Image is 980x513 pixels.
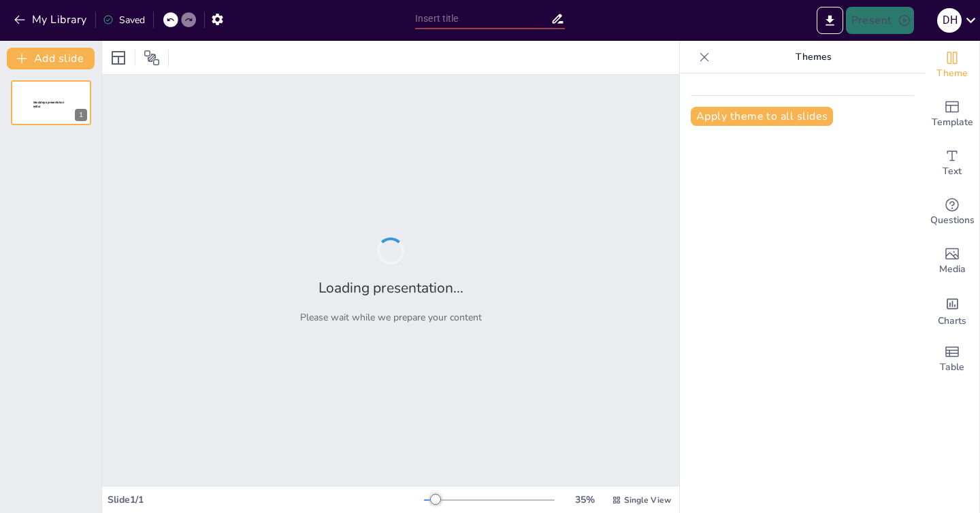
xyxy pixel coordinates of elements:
span: Sendsteps presentation editor [33,101,64,108]
div: 35 % [568,493,601,506]
button: Export to PowerPoint [817,7,843,34]
div: Add a table [925,335,979,384]
span: Questions [930,213,975,228]
button: D H [937,7,962,34]
h2: Loading presentation... [318,278,463,297]
span: Theme [936,66,968,81]
div: Get real-time input from your audience [925,188,979,237]
p: Please wait while we prepare your content [300,311,482,324]
div: Add text boxes [925,139,979,188]
button: Apply theme to all slides [691,107,833,126]
span: Text [943,164,962,179]
div: Add ready made slides [925,90,979,139]
span: Table [940,360,964,375]
button: Present [846,7,914,34]
button: Add slide [7,48,95,69]
div: Add charts and graphs [925,286,979,335]
input: Insert title [415,9,551,29]
div: Change the overall theme [925,41,979,90]
span: Position [144,50,160,66]
span: Charts [938,314,966,329]
div: Slide 1 / 1 [108,493,424,506]
p: Themes [715,41,911,73]
span: Media [939,262,966,277]
div: Saved [103,14,145,27]
span: Template [932,115,973,130]
div: 1 [75,109,87,121]
div: Add images, graphics, shapes or video [925,237,979,286]
div: Layout [108,47,129,69]
span: Single View [624,495,671,506]
div: 1 [11,80,91,125]
button: My Library [10,9,93,31]
div: D H [937,8,962,33]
